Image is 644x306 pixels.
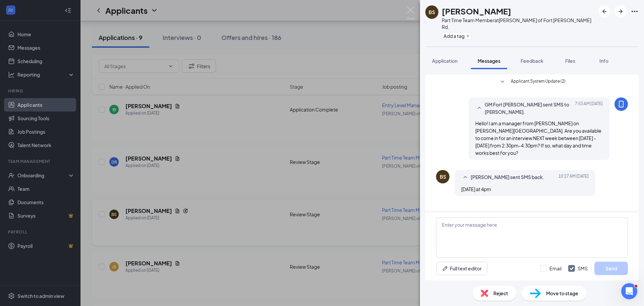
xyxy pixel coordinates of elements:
[617,100,625,108] svg: MobileSms
[436,262,487,275] button: Full text editorPen
[546,290,578,297] span: Move to stage
[565,58,575,64] span: Files
[575,101,603,116] span: [DATE] 7:53 AM
[631,7,639,15] svg: Ellipses
[599,58,608,64] span: Info
[442,17,595,30] div: Part Time Team Member at [PERSON_NAME] of Fort [PERSON_NAME] Rd.
[616,7,625,15] svg: ArrowRight
[558,173,589,181] span: [DATE] 10:27 AM
[475,120,601,156] span: Hello! I am a manager from [PERSON_NAME] on [PERSON_NAME][GEOGRAPHIC_DATA]. Are you available to ...
[442,265,448,272] svg: Pen
[461,186,491,192] span: [DATE] at 4pm
[440,173,446,180] div: BS
[511,78,566,86] span: Applicant System Update (2)
[498,78,506,86] svg: SmallChevronDown
[600,7,608,15] svg: ArrowLeftNew
[432,58,458,64] span: Application
[442,32,472,39] button: PlusAdd a tag
[614,5,627,17] button: ArrowRight
[498,78,566,86] button: SmallChevronDownApplicant System Update (2)
[471,173,544,181] span: [PERSON_NAME] sent SMS back.
[594,262,628,275] button: Send
[442,5,511,17] h1: [PERSON_NAME]
[485,101,573,116] span: GM Fort [PERSON_NAME] sent SMS to [PERSON_NAME].
[461,173,469,181] svg: SmallChevronUp
[478,58,500,64] span: Messages
[429,9,435,15] div: BS
[621,283,637,299] iframe: Intercom live chat
[521,58,543,64] span: Feedback
[598,5,610,17] button: ArrowLeftNew
[493,290,508,297] span: Reject
[475,104,483,112] svg: SmallChevronUp
[466,34,470,38] svg: Plus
